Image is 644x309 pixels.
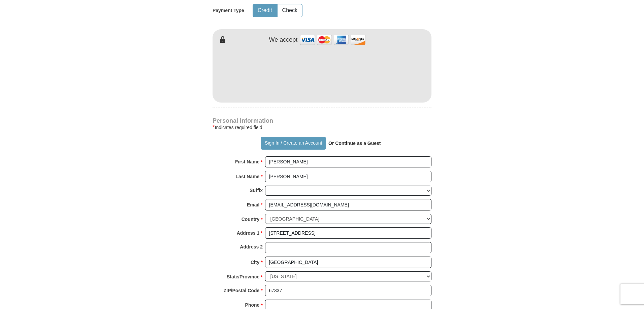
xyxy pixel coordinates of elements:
img: credit cards accepted [299,33,366,47]
strong: Suffix [250,186,263,195]
h4: We accept [269,36,298,44]
button: Credit [253,4,277,17]
strong: Country [241,215,260,224]
strong: First Name [235,157,259,166]
strong: Last Name [236,172,260,181]
strong: State/Province [227,272,259,281]
strong: Or Continue as a Guest [328,141,381,146]
strong: ZIP/Postal Code [224,286,260,295]
strong: Address 1 [237,228,260,238]
strong: City [251,258,259,267]
strong: Address 2 [240,242,263,252]
div: Indicates required field [213,123,431,131]
button: Check [278,4,302,17]
button: Sign In / Create an Account [261,137,326,150]
h4: Personal Information [213,118,431,123]
strong: Email [247,200,259,209]
h5: Payment Type [213,8,244,13]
